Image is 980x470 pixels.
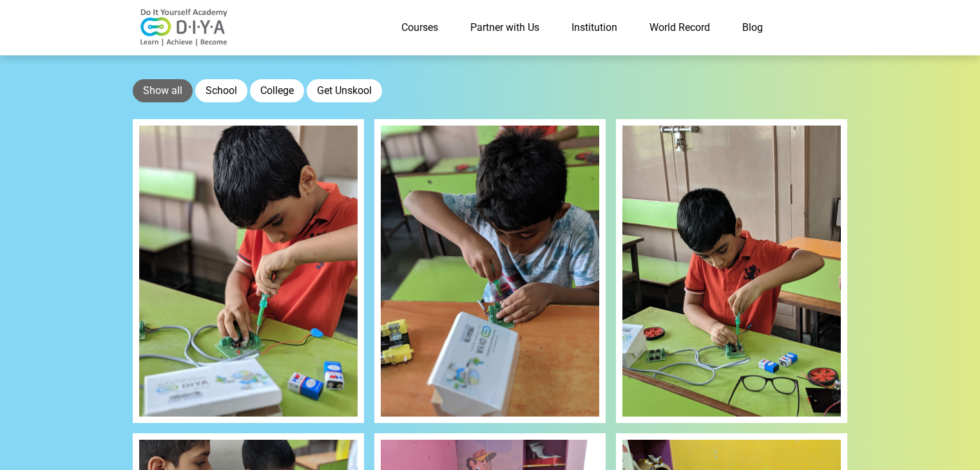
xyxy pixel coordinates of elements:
a: Courses [385,15,454,41]
a: World Record [633,15,726,41]
img: logo-v2.png [133,8,236,47]
button: Get Unskool [307,79,382,102]
a: Partner with Us [454,15,555,41]
a: Institution [555,15,633,41]
button: Show all [133,79,193,102]
a: Blog [726,15,779,41]
button: College [250,79,304,102]
button: School [195,79,247,102]
a: Contact Us [779,15,848,41]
